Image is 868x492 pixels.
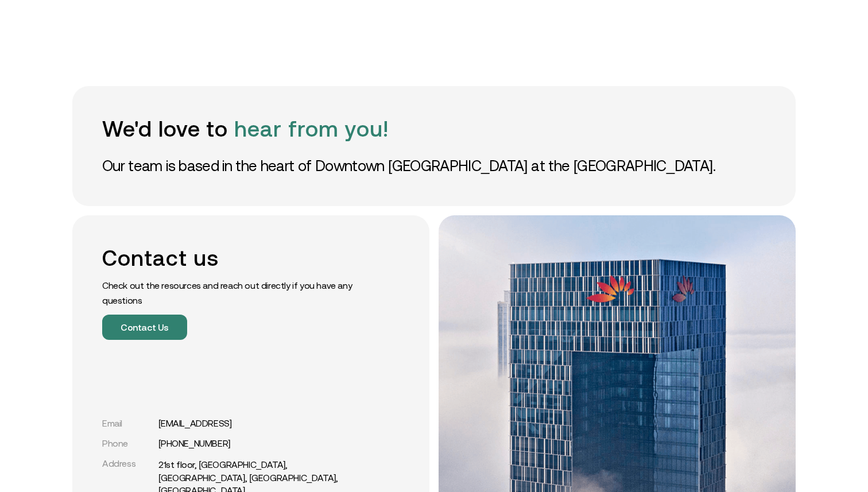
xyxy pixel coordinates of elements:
div: Address [102,458,154,469]
a: [EMAIL_ADDRESS] [158,418,232,429]
h1: We'd love to [102,116,766,142]
button: Contact Us [102,315,187,340]
span: hear from you! [234,117,388,141]
div: Phone [102,438,154,449]
a: [PHONE_NUMBER] [158,438,230,449]
p: Our team is based in the heart of Downtown [GEOGRAPHIC_DATA] at the [GEOGRAPHIC_DATA]. [102,156,766,176]
h2: Contact us [102,245,361,271]
p: Check out the resources and reach out directly if you have any questions [102,278,361,308]
div: Email [102,418,154,429]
